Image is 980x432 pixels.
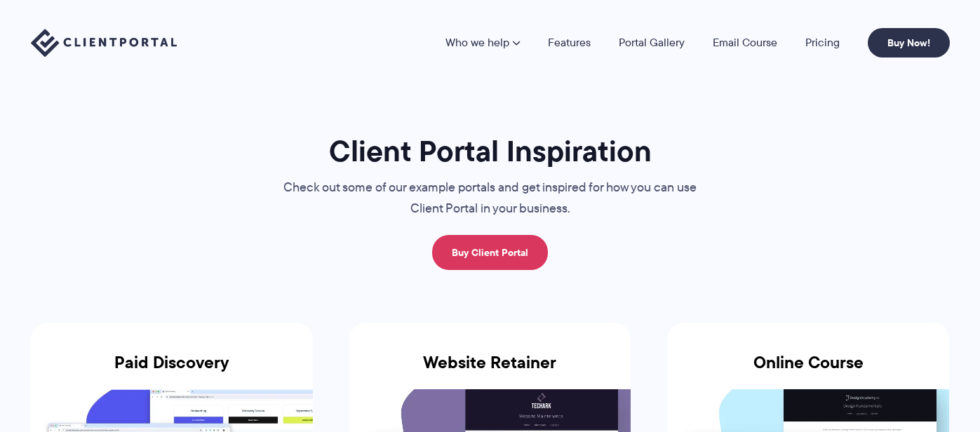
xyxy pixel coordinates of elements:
a: Portal Gallery [619,37,685,48]
a: Buy Client Portal [432,235,548,270]
h3: Online Course [667,353,949,389]
a: Features [548,37,591,48]
a: Email Course [713,37,777,48]
a: Pricing [805,37,840,48]
a: Who we help [445,37,520,48]
h3: Paid Discovery [31,353,313,389]
a: Buy Now! [868,28,950,58]
p: Check out some of our example portals and get inspired for how you can use Client Portal in your ... [255,177,725,220]
h3: Website Retainer [349,353,631,389]
h1: Client Portal Inspiration [255,133,725,170]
